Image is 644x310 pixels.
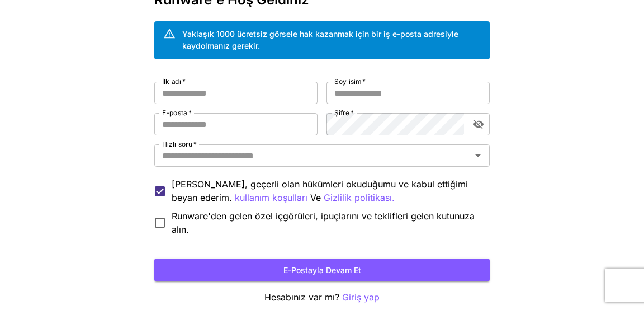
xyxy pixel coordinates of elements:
button: [PERSON_NAME], geçerli olan hükümleri okuduğumu ve kabul ettiğimi beyan ederim. Ve Gizlilik polit... [235,191,307,205]
font: İlk adı [162,77,181,86]
font: Gizlilik politikası. [324,192,395,203]
font: Runware'den gelen özel içgörüleri, ipuçlarını ve teklifleri gelen kutunuza alın. [172,210,475,235]
button: [PERSON_NAME], geçerli olan hükümleri okuduğumu ve kabul ettiğimi beyan ederim. kullanım koşullar... [324,191,395,205]
font: Hesabınız var mı? [264,292,339,303]
font: Yaklaşık 1000 ücretsiz görsele hak kazanmak için bir iş e-posta adresiyle kaydolmanız gerekir. [182,29,458,50]
button: şifre görünürlüğünü değiştir [468,114,489,134]
font: [PERSON_NAME], geçerli olan hükümleri okuduğumu ve kabul ettiğimi beyan ederim. [172,179,468,203]
button: Açık [470,148,486,163]
font: Hızlı soru [162,140,192,148]
font: Şifre [334,109,349,117]
font: Giriş yap [342,292,380,303]
font: Soy isim [334,77,361,86]
button: Giriş yap [342,290,380,304]
button: E-postayla devam et [154,259,490,281]
font: Ve [310,192,321,203]
font: E-postayla devam et [283,265,361,275]
font: E-posta [162,109,187,117]
font: kullanım koşulları [235,192,307,203]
